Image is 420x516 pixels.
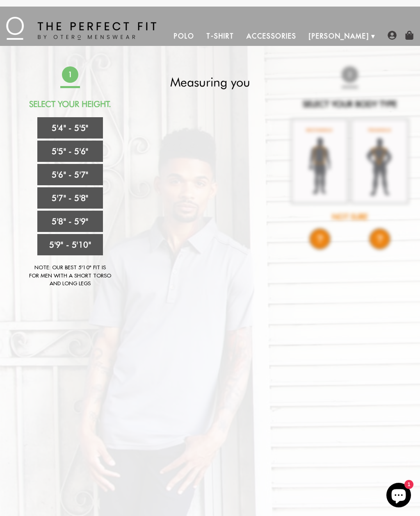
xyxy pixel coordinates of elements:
[303,26,375,46] a: [PERSON_NAME]
[6,17,156,40] img: The Perfect Fit - by Otero Menswear - Logo
[62,66,78,83] span: 1
[384,483,413,509] inbox-online-store-chat: Shopify online store chat
[240,26,303,46] a: Accessories
[388,31,397,40] img: user-account-icon.png
[37,187,103,209] a: 5'7" - 5'8"
[37,164,103,185] a: 5'6" - 5'7"
[10,99,130,109] h2: Select Your Height.
[37,141,103,162] a: 5'5" - 5'6"
[29,264,111,288] div: Note: Our best 5'10" fit is for men with a short torso and long legs
[37,211,103,232] a: 5'8" - 5'9"
[37,117,103,139] a: 5'4" - 5'5"
[200,26,240,46] a: T-Shirt
[405,31,414,40] img: shopping-bag-icon.png
[150,75,270,89] h2: Measuring you
[168,26,201,46] a: Polo
[37,234,103,255] a: 5'9" - 5'10"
